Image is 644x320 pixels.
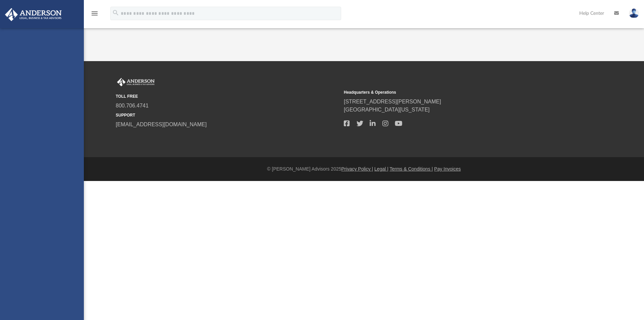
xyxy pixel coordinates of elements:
a: menu [91,13,99,17]
img: User Pic [629,8,639,18]
a: Terms & Conditions | [390,166,433,172]
small: Headquarters & Operations [344,89,567,95]
small: SUPPORT [116,112,339,118]
a: [STREET_ADDRESS][PERSON_NAME] [344,99,441,104]
img: Anderson Advisors Platinum Portal [3,8,64,21]
small: TOLL FREE [116,93,339,99]
a: Pay Invoices [434,166,461,172]
i: search [112,9,119,16]
div: © [PERSON_NAME] Advisors 2025 [84,166,644,173]
img: Anderson Advisors Platinum Portal [116,78,156,87]
a: Privacy Policy | [341,166,373,172]
a: Legal | [374,166,388,172]
a: [GEOGRAPHIC_DATA][US_STATE] [344,107,430,112]
i: menu [91,9,99,17]
a: 800.706.4741 [116,103,149,108]
a: [EMAIL_ADDRESS][DOMAIN_NAME] [116,122,207,127]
